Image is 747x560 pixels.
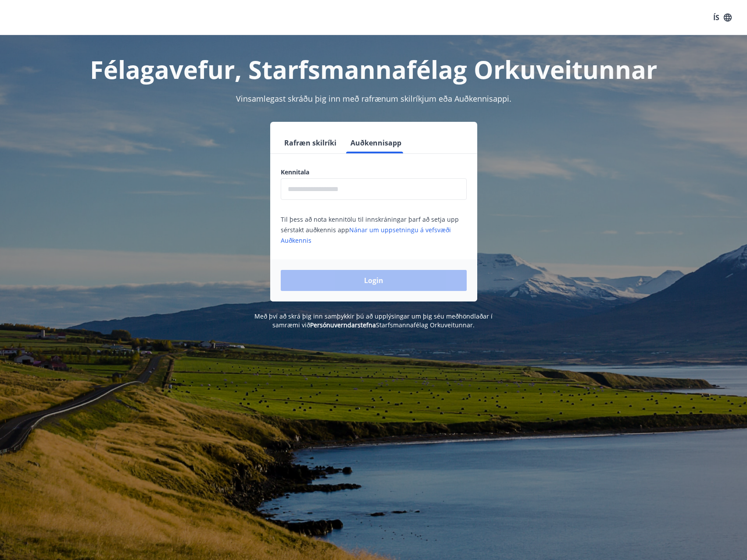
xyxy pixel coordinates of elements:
h1: Félagavefur, Starfsmannafélag Orkuveitunnar [68,53,679,86]
span: Með því að skrá þig inn samþykkir þú að upplýsingar um þig séu meðhöndlaðar í samræmi við Starfsm... [254,312,493,329]
span: Vinsamlegast skráðu þig inn með rafrænum skilríkjum eða Auðkennisappi. [236,93,511,104]
a: Persónuverndarstefna [310,321,376,329]
button: Rafræn skilríki [281,132,340,153]
button: Auðkennisapp [347,132,405,153]
span: Til þess að nota kennitölu til innskráningar þarf að setja upp sérstakt auðkennis app [281,215,459,245]
button: ÍS [708,10,736,25]
a: Nánar um uppsetningu á vefsvæði Auðkennis [281,226,451,245]
label: Kennitala [281,168,467,177]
